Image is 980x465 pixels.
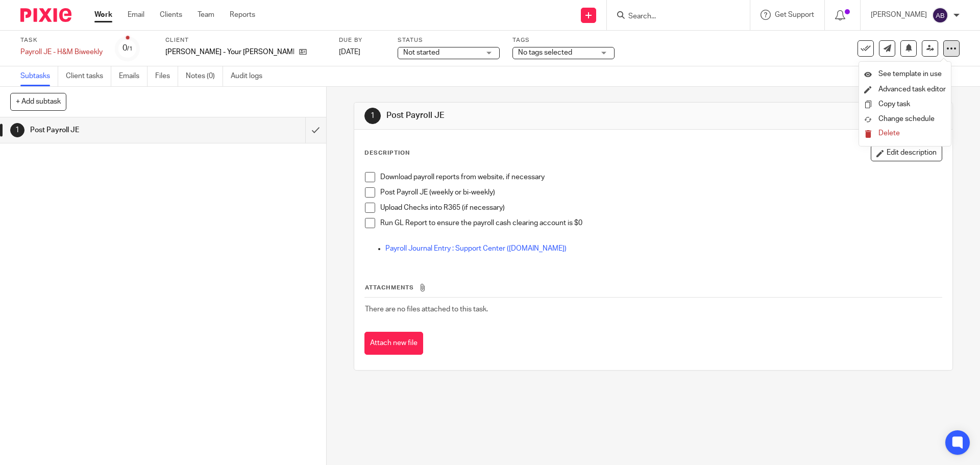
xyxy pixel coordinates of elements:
label: Tags [512,36,615,44]
div: 0 [122,42,133,54]
img: Pixie [20,8,71,22]
span: No tags selected [518,49,572,56]
span: Get Support [775,11,814,18]
span: Attachments [365,285,414,290]
div: 1 [364,108,381,124]
p: Post Payroll JE (weekly or bi-weekly) [380,187,941,198]
a: Clients [160,10,182,20]
span: Not started [403,49,439,56]
label: Status [398,36,500,44]
a: See template in use [864,67,946,82]
a: Subtasks [20,66,58,86]
a: Advanced task editor [878,86,946,93]
p: Upload Checks into R365 (if necessary) [380,203,941,213]
p: [PERSON_NAME] - Your [PERSON_NAME] LLC [165,47,294,57]
a: Files [155,66,178,86]
a: Payroll Journal Entry : Support Center ([DOMAIN_NAME]) [385,245,567,252]
h1: Post Payroll JE [30,123,207,138]
h1: Post Payroll JE [386,110,675,121]
label: Client [165,36,326,44]
a: Work [94,10,112,20]
span: There are no files attached to this task. [365,306,488,313]
a: Team [198,10,214,20]
small: /1 [127,46,133,52]
button: Edit description [871,145,942,161]
a: Emails [119,66,148,86]
img: svg%3E [932,7,948,23]
label: Task [20,36,103,44]
p: Description [364,149,410,157]
span: See template in use [878,70,942,78]
div: Payroll JE - H&amp;M Biweekly [20,47,103,57]
a: Copy task [878,101,910,108]
a: Audit logs [231,66,270,86]
span: [DATE] [339,48,360,56]
span: Delete [878,130,900,137]
label: Due by [339,36,385,44]
a: Reports [230,10,255,20]
a: Notes (0) [186,66,223,86]
div: Payroll JE - H&M Biweekly [20,47,103,57]
a: Client tasks [66,66,111,86]
button: Attach new file [364,332,423,355]
input: Search [627,12,719,21]
span: Change schedule [878,115,935,123]
button: Delete [864,130,946,138]
button: + Add subtask [10,93,66,110]
p: Run GL Report to ensure the payroll cash clearing account is $0 [380,218,941,228]
div: 1 [10,123,24,137]
a: Email [128,10,144,20]
p: Download payroll reports from website, if necessary [380,172,941,182]
p: [PERSON_NAME] [871,10,927,20]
